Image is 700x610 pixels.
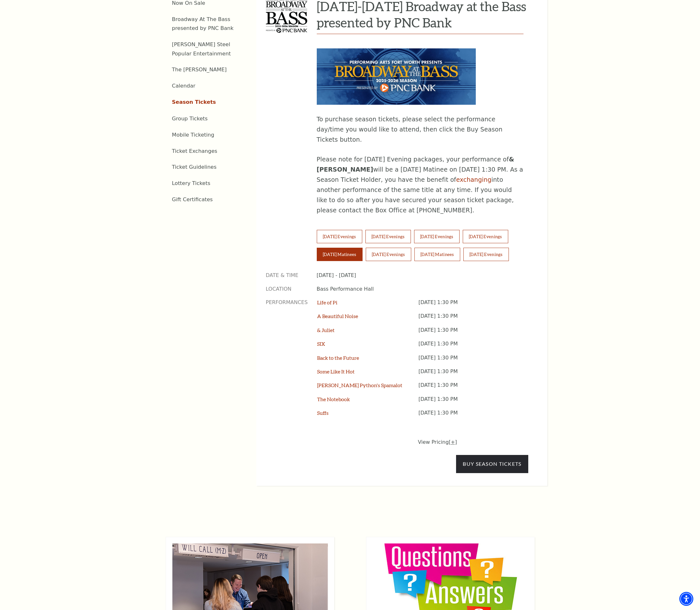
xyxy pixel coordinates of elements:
p: [DATE] 1:30 PM [419,368,528,382]
a: Ticket Exchanges [172,148,218,154]
a: Broadway At The Bass presented by PNC Bank [172,16,234,32]
div: Accessibility Menu [679,592,693,606]
p: View Pricing [418,438,528,446]
a: SIX [317,341,325,347]
button: [DATE] Evenings [463,248,509,261]
p: To purchase season tickets, please select the performance day/time you would like to attend, then... [317,114,523,145]
p: [DATE] 1:30 PM [419,340,528,354]
a: & Juliet [317,327,335,333]
p: Location [266,286,307,293]
p: [DATE] 1:30 PM [419,396,528,409]
a: Gift Certificates [172,196,213,202]
a: Calendar [172,83,196,89]
p: [DATE] 1:30 PM [419,409,528,423]
a: [PERSON_NAME] Python's Spamalot [317,382,402,388]
a: [PERSON_NAME] Steel Popular Entertainment [172,41,231,57]
a: Mobile Ticketing [172,132,214,138]
button: [DATE] Evenings [366,248,411,261]
a: The Notebook [317,396,350,402]
p: [DATE] 1:30 PM [419,382,528,395]
img: To purchase season tickets, please select the performance day/time you would like to attend, then... [317,48,476,105]
p: [DATE] - [DATE] [317,272,528,279]
a: Suffs [317,410,329,416]
a: Ticket Guidelines [172,164,217,170]
p: [DATE] 1:30 PM [419,313,528,326]
button: [DATE] Evenings [463,230,508,243]
a: The [PERSON_NAME] [172,67,227,73]
a: Season Tickets [172,99,216,105]
p: Date & Time [266,272,307,279]
button: [DATE] Matinees [414,248,460,261]
button: [DATE] Matinees [317,248,363,261]
p: Bass Performance Hall [317,286,528,293]
button: [DATE] Evenings [317,230,362,243]
p: Performances [266,299,308,423]
a: Back to the Future [317,355,359,361]
a: Life of Pi [317,299,337,305]
a: Lottery Tickets [172,180,211,186]
p: Please note for [DATE] Evening packages, your performance of will be a [DATE] Matinee on [DATE] 1... [317,154,523,216]
a: Some Like It Hot [317,368,355,374]
p: [DATE] 1:30 PM [419,299,528,313]
a: A Beautiful Noise [317,313,358,319]
a: [+] [449,439,457,445]
p: [DATE] 1:30 PM [419,327,528,340]
a: Buy Season Tickets [456,455,528,473]
button: [DATE] Evenings [414,230,460,243]
a: Group Tickets [172,116,208,122]
a: exchanging [456,176,491,183]
button: [DATE] Evenings [365,230,411,243]
p: [DATE] 1:30 PM [419,354,528,368]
